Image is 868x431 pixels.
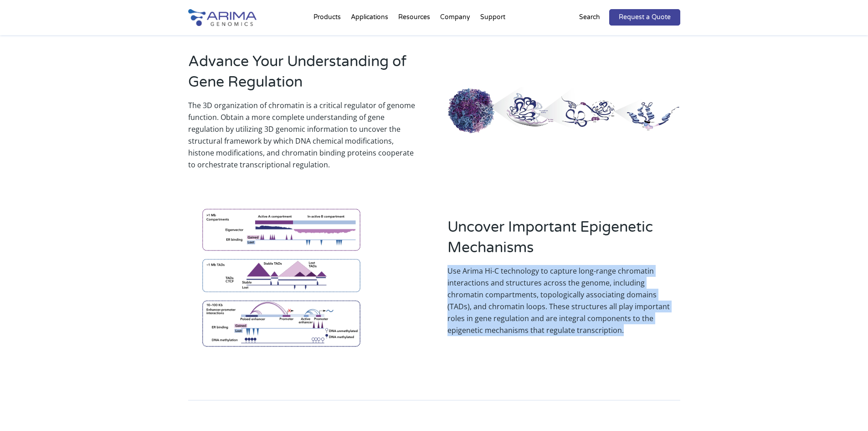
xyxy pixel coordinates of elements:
[609,9,680,26] a: Request a Quote
[447,265,680,336] p: Use Arima Hi-C technology to capture long-range chromatin interactions and structures across the ...
[447,217,680,265] h2: Uncover Important Epigenetic Mechanisms
[447,87,680,135] img: Epigenetics
[188,99,421,171] p: The 3D organization of chromatin is a critical regulator of genome function. ​​Obtain a more comp...
[188,195,374,358] img: Arima Epigenetics Mechanism
[579,11,600,23] p: Search
[188,52,421,99] h2: Advance Your Understanding of Gene Regulation
[188,9,257,26] img: Arima-Genomics-logo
